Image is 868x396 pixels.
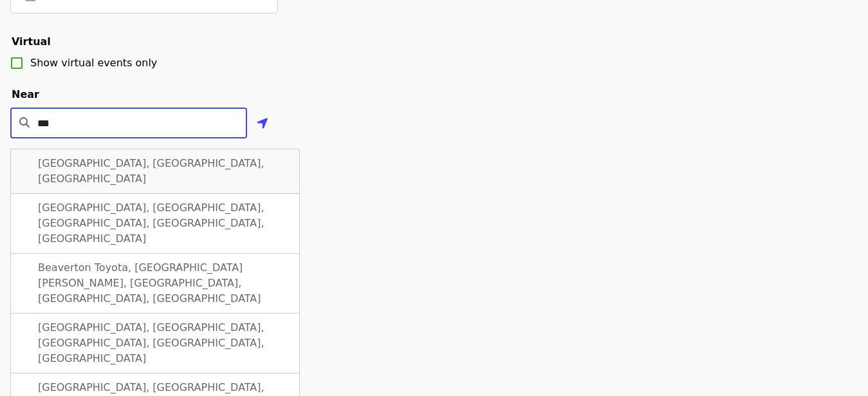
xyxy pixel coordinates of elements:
span: Show virtual events only [30,57,157,69]
span: Virtual [12,35,51,48]
input: Location [37,108,247,138]
span: Beaverton Toyota, [GEOGRAPHIC_DATA][PERSON_NAME], [GEOGRAPHIC_DATA], [GEOGRAPHIC_DATA], [GEOGRAPH... [38,261,261,305]
i: location-arrow icon [257,116,268,131]
span: Near [12,88,39,100]
span: [GEOGRAPHIC_DATA], [GEOGRAPHIC_DATA], [GEOGRAPHIC_DATA], [GEOGRAPHIC_DATA], [GEOGRAPHIC_DATA] [38,202,264,245]
span: [GEOGRAPHIC_DATA], [GEOGRAPHIC_DATA], [GEOGRAPHIC_DATA], [GEOGRAPHIC_DATA], [GEOGRAPHIC_DATA] [38,321,264,364]
button: Use my location [247,109,278,140]
i: search icon [19,117,30,129]
span: [GEOGRAPHIC_DATA], [GEOGRAPHIC_DATA], [GEOGRAPHIC_DATA] [38,157,264,185]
